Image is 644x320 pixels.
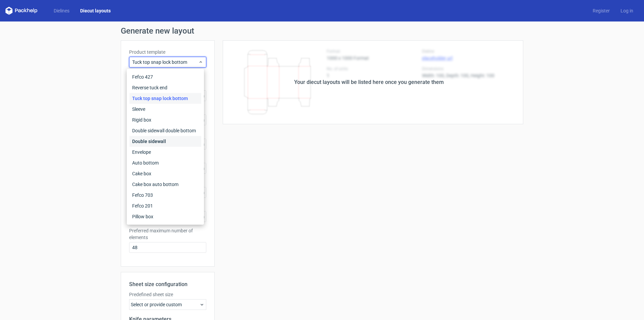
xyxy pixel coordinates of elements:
div: Double sidewall double bottom [129,125,201,136]
div: Auto bottom [129,157,201,168]
span: Tuck top snap lock bottom [132,59,198,65]
a: Register [587,7,615,14]
a: Log in [615,7,639,14]
h1: Generate new layout [121,27,523,35]
label: Predefined sheet size [129,291,206,298]
div: Reverse tuck end [129,82,201,93]
div: Cake box auto bottom [129,179,201,190]
div: Rigid box [129,115,201,125]
h2: Sheet size configuration [129,280,206,288]
label: Preferred maximum number of elements [129,227,206,241]
div: Pillow box [129,211,201,222]
div: Fefco 703 [129,190,201,200]
div: Cake box [129,168,201,179]
div: Envelope [129,147,201,157]
div: Sleeve [129,104,201,115]
div: Your diecut layouts will be listed here once you generate them [294,78,444,86]
div: Double sidewall [129,136,201,147]
label: Product template [129,49,206,55]
div: Tuck top snap lock bottom [129,93,201,104]
div: Select or provide custom [129,299,206,310]
div: Fefco 201 [129,200,201,211]
a: Dielines [48,7,75,14]
div: Fefco 427 [129,72,201,82]
a: Diecut layouts [75,7,116,14]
